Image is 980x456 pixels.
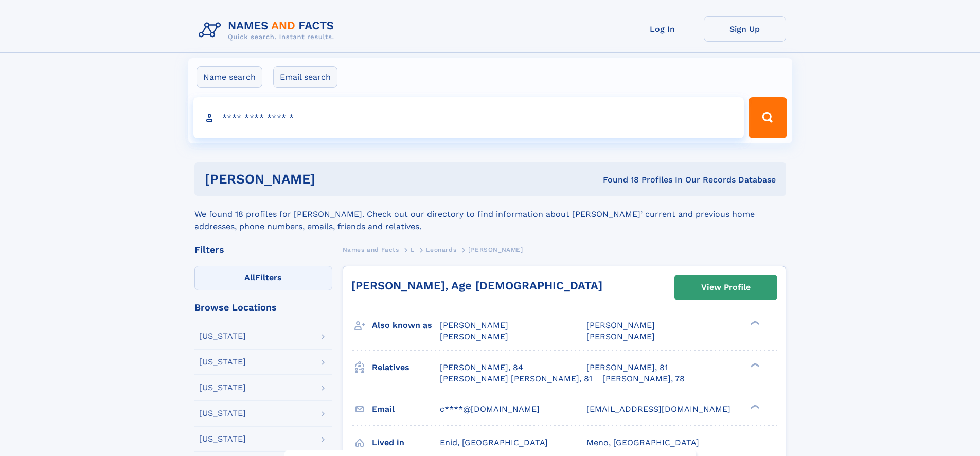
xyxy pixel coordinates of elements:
div: [US_STATE] [199,332,246,340]
h3: Email [372,400,440,418]
div: Browse Locations [194,303,332,312]
input: search input [193,97,744,138]
div: We found 18 profiles for [PERSON_NAME]. Check out our directory to find information about [PERSON... [194,196,786,233]
span: Meno, [GEOGRAPHIC_DATA] [586,437,699,447]
span: [PERSON_NAME] [440,320,508,330]
a: View Profile [675,275,777,300]
div: ❯ [748,320,760,326]
label: Email search [273,66,337,88]
span: [PERSON_NAME] [468,246,523,253]
span: [PERSON_NAME] [586,320,655,330]
a: Leonards [426,243,456,256]
a: [PERSON_NAME], 78 [602,373,685,385]
a: [PERSON_NAME], Age [DEMOGRAPHIC_DATA] [351,279,602,292]
a: [PERSON_NAME], 81 [586,362,668,373]
h1: [PERSON_NAME] [205,173,459,186]
div: [US_STATE] [199,409,246,417]
span: [EMAIL_ADDRESS][DOMAIN_NAME] [586,404,730,414]
button: Search Button [749,97,787,138]
a: Sign Up [704,16,786,42]
a: Log In [621,16,704,42]
h3: Relatives [372,359,440,376]
div: ❯ [748,361,760,368]
div: [US_STATE] [199,358,246,366]
div: Filters [194,245,332,254]
a: L [411,243,415,256]
img: Logo Names and Facts [194,16,343,44]
h3: Also known as [372,317,440,334]
span: Enid, [GEOGRAPHIC_DATA] [440,437,548,447]
span: [PERSON_NAME] [440,332,508,341]
label: Name search [197,66,262,88]
a: Names and Facts [343,243,399,256]
div: View Profile [701,276,751,299]
div: ❯ [748,403,760,410]
div: [US_STATE] [199,384,246,392]
div: Found 18 Profiles In Our Records Database [459,174,776,186]
h3: Lived in [372,434,440,451]
label: Filters [194,266,332,290]
span: All [244,272,255,282]
span: Leonards [426,246,456,253]
div: [US_STATE] [199,435,246,443]
a: [PERSON_NAME] [PERSON_NAME], 81 [440,373,592,385]
a: [PERSON_NAME], 84 [440,362,523,373]
span: [PERSON_NAME] [586,332,655,341]
span: L [411,246,415,253]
